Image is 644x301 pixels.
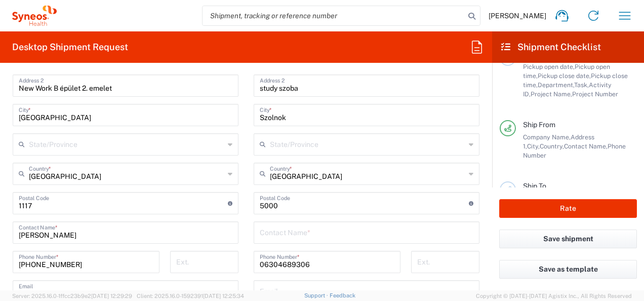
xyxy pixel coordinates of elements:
span: Copyright © [DATE]-[DATE] Agistix Inc., All Rights Reserved [476,291,632,300]
span: Project Number [572,90,618,98]
input: Shipment, tracking or reference number [203,6,465,25]
span: Country, [540,142,564,150]
span: Client: 2025.16.0-1592391 [137,293,244,299]
span: Ship To [523,182,546,190]
button: Rate [499,199,637,218]
span: [PERSON_NAME] [489,11,546,20]
a: Support [304,292,330,298]
span: Ship From [523,121,555,129]
span: Task, [574,81,589,89]
span: Department, [538,81,574,89]
button: Save as template [499,260,637,279]
a: Feedback [330,292,355,298]
span: [DATE] 12:25:34 [203,293,244,299]
span: [DATE] 12:29:29 [91,293,132,299]
button: Save shipment [499,230,637,248]
span: Contact Name, [564,142,608,150]
span: Pickup open date, [523,63,575,70]
span: Company Name, [523,133,571,141]
span: City, [527,142,540,150]
span: Server: 2025.16.0-1ffcc23b9e2 [12,293,132,299]
h2: Desktop Shipment Request [12,41,128,53]
h2: Shipment Checklist [501,41,601,53]
span: Pickup close date, [538,72,591,80]
span: Project Name, [531,90,572,98]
